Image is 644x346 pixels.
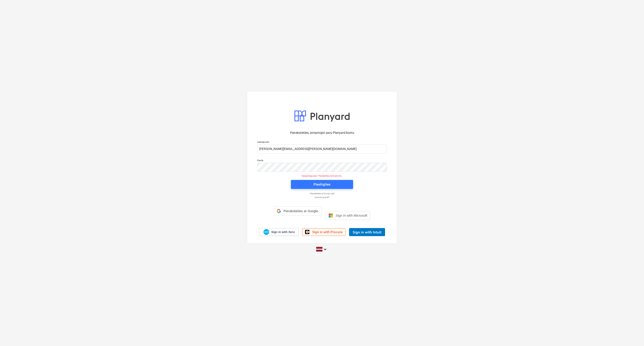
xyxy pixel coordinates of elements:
p: Pierakstieties, izmantojot savu Planyard kontu [257,130,387,135]
div: Pieslēgties [314,182,330,187]
a: Sign in with Procore [302,228,345,236]
img: Xero logo [263,229,269,235]
span: Sign in with Xero [271,230,295,234]
iframe: Poga Pierakstīties ar Google kontu [272,215,324,225]
span: Sign in with Microsoft [336,214,367,217]
a: Sign in with Xero [259,228,299,236]
div: Pierakstieties ar Google [274,207,322,216]
span: Pierakstieties ar Google [283,209,319,213]
button: Pieslēgties [291,180,353,189]
p: Sesija beigusies. Piesakieties, lai turpinātu. [254,174,390,177]
a: Aizmirsi paroli? [255,196,389,199]
a: Piesakieties ar burvju saiti [255,192,389,195]
p: Lietotājvārds [257,141,387,144]
input: Lietotājvārds [257,145,387,154]
p: Parole [257,159,387,163]
img: Microsoft logo [328,213,333,218]
span: Sign in with Procore [312,230,343,234]
i: keyboard_arrow_down [322,247,328,252]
